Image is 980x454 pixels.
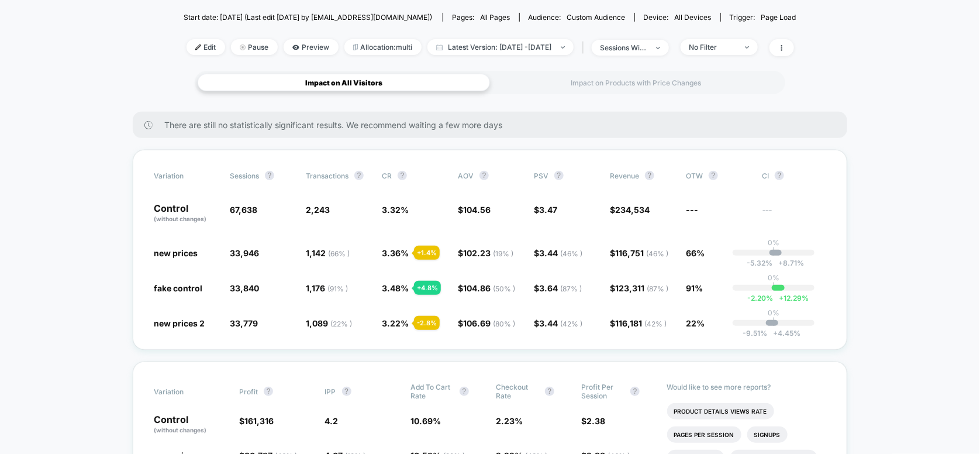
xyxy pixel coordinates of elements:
[154,383,218,400] span: Variation
[330,319,352,328] span: ( 22 % )
[686,283,703,293] span: 91%
[265,171,274,180] button: ?
[463,248,513,258] span: 102.23
[463,283,515,293] span: 104.86
[762,207,826,223] span: ---
[656,47,660,49] img: end
[239,416,274,426] span: $
[187,39,225,55] span: Edit
[325,387,336,396] span: IPP
[534,171,548,180] span: PSV
[762,171,826,180] span: CI
[496,383,539,400] span: Checkout Rate
[496,416,523,426] span: 2.23 %
[328,249,350,258] span: ( 66 % )
[534,283,582,293] span: $
[779,294,784,302] span: +
[154,248,198,258] span: new prices
[154,283,202,293] span: fake control
[610,171,639,180] span: Revenue
[382,205,409,215] span: 3.32 %
[410,383,454,400] span: Add To Cart Rate
[775,171,784,180] button: ?
[382,248,409,258] span: 3.36 %
[480,13,510,22] span: all pages
[772,259,804,267] span: 8.71 %
[560,249,582,258] span: ( 46 % )
[306,283,348,293] span: 1,176
[768,329,801,338] span: 4.45 %
[667,383,827,391] p: Would like to see more reports?
[772,247,775,256] p: |
[675,13,712,22] span: all devices
[414,246,440,260] div: + 1.4 %
[382,318,409,328] span: 3.22 %
[239,387,258,396] span: Profit
[493,319,515,328] span: ( 80 % )
[761,13,796,22] span: Page Load
[745,46,749,49] img: end
[195,44,201,50] img: edit
[539,205,557,215] span: 3.47
[460,387,469,396] button: ?
[463,318,515,328] span: 106.69
[686,318,705,328] span: 22%
[567,13,626,22] span: Custom Audience
[353,44,358,50] img: rebalance
[458,318,515,328] span: $
[539,318,582,328] span: 3.44
[615,283,668,293] span: 123,311
[560,319,582,328] span: ( 42 % )
[646,249,668,258] span: ( 46 % )
[581,416,605,426] span: $
[610,248,668,258] span: $
[436,44,443,50] img: calendar
[240,44,246,50] img: end
[774,329,778,338] span: +
[610,205,650,215] span: $
[230,318,258,328] span: 33,779
[634,13,720,22] span: Device:
[630,387,640,396] button: ?
[686,205,698,215] span: ---
[773,294,809,302] span: 12.29 %
[601,43,647,52] div: sessions with impression
[382,283,409,293] span: 3.48 %
[230,205,257,215] span: 67,638
[230,171,259,180] span: Sessions
[539,248,582,258] span: 3.44
[560,284,582,293] span: ( 87 % )
[581,383,624,400] span: Profit Per Session
[463,205,491,215] span: 104.56
[398,171,407,180] button: ?
[244,416,274,426] span: 161,316
[615,318,667,328] span: 116,181
[645,171,654,180] button: ?
[284,39,339,55] span: Preview
[198,74,490,91] div: Impact on All Visitors
[154,171,218,180] span: Variation
[610,318,667,328] span: $
[327,284,348,293] span: ( 91 % )
[154,215,206,222] span: (without changes)
[458,248,513,258] span: $
[579,39,592,56] span: |
[452,13,510,22] div: Pages:
[554,171,564,180] button: ?
[545,387,554,396] button: ?
[768,273,779,282] p: 0%
[747,294,773,302] span: -2.20 %
[479,171,489,180] button: ?
[667,427,741,443] li: Pages Per Session
[154,427,206,434] span: (without changes)
[458,283,515,293] span: $
[184,13,432,22] span: Start date: [DATE] (Last edit [DATE] by [EMAIL_ADDRESS][DOMAIN_NAME])
[768,238,779,247] p: 0%
[686,248,705,258] span: 66%
[414,281,441,295] div: + 4.8 %
[667,403,774,419] li: Product Details Views Rate
[306,248,350,258] span: 1,142
[306,171,348,180] span: Transactions
[772,282,775,291] p: |
[382,171,392,180] span: CR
